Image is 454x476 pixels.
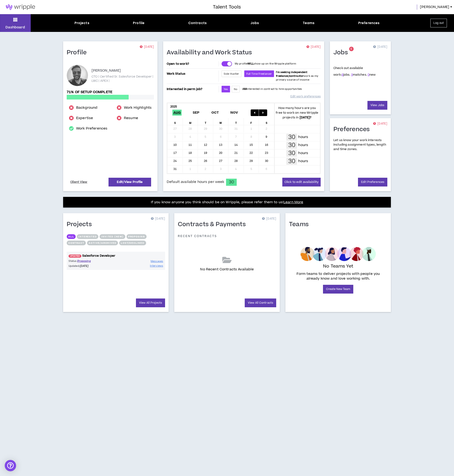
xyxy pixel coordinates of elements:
div: Contracts [188,21,207,26]
p: Work Status [167,70,218,77]
h1: Profile [67,49,90,56]
a: View All Contracts [245,299,276,307]
a: Resume [124,115,138,121]
p: hours [298,151,308,156]
span: Default available hours per week [167,179,224,185]
p: Interested in perm job? [167,86,218,92]
span: Nov [229,110,239,116]
span: UPDATED! [69,255,81,258]
p: [DATE] [373,45,387,49]
a: Create New Team [323,285,354,294]
span: jobs. [342,73,350,77]
p: 71% of setup complete [67,90,154,95]
span: Aug [172,110,182,116]
div: Preferences [358,21,380,26]
a: Edit work preferences [290,92,321,101]
button: Click to edit availability [282,178,321,186]
a: Background [76,105,97,111]
p: No Teams Yet [323,263,353,270]
p: hours [298,134,308,140]
span: Yes [224,87,228,91]
p: Open to work? [167,62,218,66]
p: I interested in contract to hire opportunities [242,87,302,91]
span: Side Hustler [224,72,239,76]
button: Log out [430,19,447,27]
a: Messages [151,259,163,264]
p: Status: [69,259,116,263]
a: Work Highlights [124,105,152,111]
a: View All Projects [136,299,165,307]
span: Interviews [150,264,163,268]
div: F [244,118,259,125]
a: Interviews [150,264,163,268]
p: Let us know your work interests including assignment types, length and time zones. [333,138,387,152]
b: [DATE] ? [300,115,312,120]
sup: 6 [349,47,354,51]
div: T [198,118,213,125]
button: Invited (new) [100,234,125,239]
span: Messages [151,260,163,263]
a: View Jobs [367,101,387,110]
h1: Preferences [333,126,373,133]
button: Proposing [127,234,147,239]
h1: Teams [289,221,312,228]
p: How many hours are you free to work on new Wripple projects in [274,106,320,120]
p: Check out available work: [333,66,376,77]
span: 6 [350,47,352,51]
a: 8 [342,73,343,77]
button: Interested [77,234,98,239]
p: [DATE] [262,216,276,221]
a: Edit Preferences [358,178,387,186]
h1: Contracts & Payments [178,221,249,228]
div: T [228,118,244,125]
div: Projects [74,21,89,26]
p: Dashboard [5,25,25,30]
button: All [67,234,76,239]
p: [DATE] [140,45,154,49]
strong: AM [243,87,247,91]
p: [DATE] [373,121,387,126]
a: 0 [368,73,369,77]
h3: Talent Tools [213,4,241,11]
p: No Recent Contracts Available [200,267,254,272]
span: Oct [210,110,220,116]
p: [PERSON_NAME] [92,68,121,74]
a: Learn More [284,200,303,205]
b: I'm seeking independent freelance/contractor [276,70,307,78]
div: Open Intercom Messenger [5,460,16,471]
div: Jobs [250,21,259,26]
p: [DATE] [151,216,165,221]
strong: WILL [248,62,254,65]
p: [DATE] [306,45,321,49]
a: Expertise [76,115,93,121]
div: W [213,118,229,125]
div: M [183,118,198,125]
p: hours [298,159,308,164]
button: Contract [67,241,86,245]
span: Sep [192,110,201,116]
span: work as my primary source of income [276,70,318,82]
span: new [368,73,376,77]
p: If you know anyone you think should be on Wripple, please refer them to us! [151,199,303,205]
span: Proposing [77,259,91,263]
button: Lost/Declined [119,241,146,245]
span: No [234,87,237,91]
div: S [259,118,274,125]
div: S [167,118,183,125]
p: My profile show up on the Wripple platform [235,62,296,66]
p: hours [298,143,308,148]
i: [DATE] [80,264,89,268]
p: Recent Contracts [178,234,217,238]
h1: Availability and Work Status [167,49,256,56]
div: Joshua C. [67,65,88,86]
a: UPDATED!Salesforce Developer [67,254,165,258]
img: empty [300,247,376,261]
button: Active/Archived [87,241,118,245]
p: CTO | Certified Sr. Salesforce Developer | LWC | APEX | [92,74,154,83]
div: Teams [303,21,315,26]
b: 2025 [170,104,177,109]
span: [PERSON_NAME] [420,4,449,10]
h1: Projects [67,221,95,228]
h1: Jobs [333,49,351,56]
div: Profile [133,21,144,26]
